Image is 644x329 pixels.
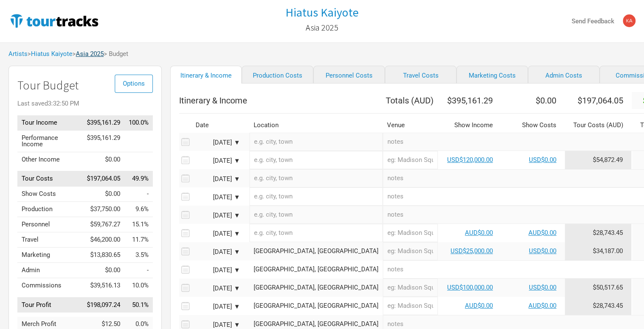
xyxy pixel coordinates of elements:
a: Hiatus Kaiyote [31,50,72,58]
td: $13,830.65 [83,248,124,263]
td: Commissions [17,278,83,293]
td: Tour Cost allocation from Production, Personnel, Travel, Marketing, Admin & Commissions [565,297,632,315]
span: Options [123,80,145,87]
input: eg: Madison Square Garden [383,242,438,260]
input: eg: Madison Square Garden [383,297,438,315]
div: Taipei City, Taiwan [254,248,379,254]
a: Personnel Costs [313,66,385,84]
input: eg: Madison Square Garden [383,224,438,242]
th: Show Costs [501,118,565,133]
td: Tour Costs as % of Tour Income [124,171,153,187]
th: Tour Costs ( AUD ) [565,118,632,133]
td: Tour Profit [17,297,83,312]
td: Other Income [17,152,83,167]
td: Performance Income [17,130,83,152]
th: Date [191,118,246,133]
td: Marketing as % of Tour Income [124,248,153,263]
span: > Budget [104,51,128,57]
td: Tour Cost allocation from Production, Personnel, Travel, Marketing, Admin & Commissions [565,242,632,260]
a: AUD$0.00 [528,302,556,309]
td: Travel as % of Tour Income [124,232,153,248]
td: Tour Profit as % of Tour Income [124,297,153,312]
div: [DATE] ▼ [193,285,240,292]
span: > [28,51,72,57]
a: Marketing Costs [456,66,528,84]
td: Show Costs [17,187,83,202]
input: eg: Madison Square Garden [383,151,438,169]
td: Tour Cost allocation from Production, Personnel, Travel, Marketing, Admin & Commissions [565,151,632,169]
td: $46,200.00 [83,232,124,248]
th: Venue [383,118,438,133]
div: [DATE] ▼ [193,267,240,273]
td: Personnel as % of Tour Income [124,217,153,232]
a: Asia 2025 [306,19,338,36]
td: $0.00 [83,263,124,278]
td: Other Income as % of Tour Income [124,152,153,167]
a: USD$0.00 [529,247,556,255]
td: Travel [17,232,83,248]
input: e.g. city, town [249,151,383,169]
th: Itinerary & Income [179,92,383,109]
div: [DATE] ▼ [193,194,240,201]
td: Tour Costs [17,171,83,187]
th: $395,161.29 [438,92,501,109]
strong: Send Feedback [572,17,614,25]
div: [DATE] ▼ [193,212,240,219]
td: $0.00 [83,152,124,167]
img: kavisha [623,14,636,27]
th: $197,064.05 [565,92,632,109]
a: Production Costs [242,66,313,84]
a: Itinerary & Income [170,66,242,84]
div: [DATE] ▼ [193,231,240,237]
td: Production as % of Tour Income [124,202,153,217]
td: Production [17,202,83,217]
td: Admin as % of Tour Income [124,263,153,278]
td: $59,767.27 [83,217,124,232]
div: Shanghai, China [254,321,379,327]
a: Artists [8,50,28,58]
div: [DATE] ▼ [193,304,240,310]
th: Show Income [438,118,501,133]
a: Asia 2025 [76,50,104,58]
td: $39,516.13 [83,278,124,293]
input: e.g. city, town [249,206,383,224]
div: [DATE] ▼ [193,176,240,182]
td: $197,064.05 [83,171,124,187]
a: AUD$0.00 [465,302,493,309]
div: [DATE] ▼ [193,249,240,255]
td: Tour Income as % of Tour Income [124,115,153,131]
h2: Asia 2025 [306,23,338,32]
a: Admin Costs [528,66,600,84]
button: Options [115,75,153,93]
a: Hiatus Kaiyote [285,6,359,19]
a: AUD$0.00 [528,229,556,237]
td: $395,161.29 [83,115,124,131]
th: Totals ( AUD ) [383,92,438,109]
input: eg: Madison Square Garden [383,279,438,297]
td: Tour Income [17,115,83,131]
td: $37,750.00 [83,202,124,217]
input: e.g. city, town [249,187,383,206]
a: Travel Costs [385,66,456,84]
th: $0.00 [501,92,565,109]
a: AUD$0.00 [465,229,493,237]
td: Marketing [17,248,83,263]
span: > [72,51,104,57]
td: $0.00 [83,187,124,202]
a: USD$0.00 [529,156,556,164]
input: e.g. city, town [249,133,383,151]
th: Location [249,118,383,133]
td: Show Costs as % of Tour Income [124,187,153,202]
a: USD$0.00 [529,284,556,291]
td: Tour Cost allocation from Production, Personnel, Travel, Marketing, Admin & Commissions [565,224,632,242]
input: e.g. city, town [249,224,383,242]
h1: Hiatus Kaiyote [285,5,359,20]
td: $198,097.24 [83,297,124,312]
a: USD$100,000.00 [447,284,493,291]
div: Shanghai, China [254,284,379,291]
div: [DATE] ▼ [193,322,240,328]
a: USD$25,000.00 [451,247,493,255]
td: Personnel [17,217,83,232]
div: Shanghai, China [254,303,379,309]
a: USD$120,000.00 [447,156,493,164]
